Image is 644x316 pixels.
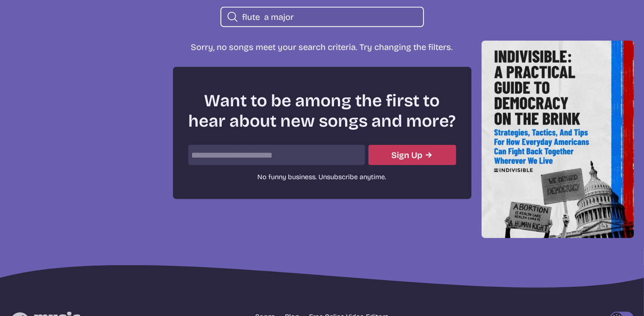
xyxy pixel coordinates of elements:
[482,41,634,238] img: Help save our democracy!
[258,173,387,181] span: No funny business. Unsubscribe anytime.
[368,145,456,165] button: Submit
[187,41,458,53] p: Sorry, no songs meet your search criteria. Try changing the filters.
[188,91,456,131] h2: Want to be among the first to hear about new songs and more?
[242,11,416,22] input: search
